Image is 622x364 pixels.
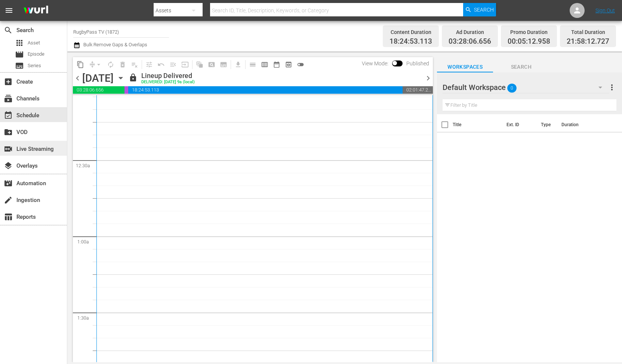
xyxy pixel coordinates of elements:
span: Asset [28,39,40,47]
span: calendar_view_week_outlined [261,61,268,68]
span: Copy Lineup [74,59,86,71]
span: Series [28,62,41,69]
span: 03:28:06.656 [73,86,124,94]
th: Ext. ID [502,114,536,135]
th: Type [536,114,557,135]
span: Search [4,26,13,35]
span: chevron_left [73,74,82,83]
span: preview_outlined [285,61,292,68]
div: Promo Duration [508,27,550,37]
span: Overlays [4,161,13,170]
span: Toggle to switch from Published to Draft view. [392,60,397,66]
span: Episode [28,50,44,58]
span: Episode [15,50,24,59]
span: View Mode: [358,60,392,66]
span: Create Series Block [218,59,230,71]
span: 24 hours Lineup View is OFF [295,59,307,71]
span: date_range_outlined [273,61,280,68]
span: 18:24:53.113 [128,86,403,94]
span: Channels [4,94,13,103]
button: more_vert [607,78,616,96]
span: 03:28:06.656 [449,37,491,46]
span: Clear Lineup [129,59,141,71]
span: 21:58:12.727 [567,37,609,46]
div: [DATE] [82,72,114,84]
span: Create Search Block [206,59,218,71]
span: Loop Content [105,59,117,71]
th: Title [453,114,502,135]
span: Schedule [4,111,13,120]
span: Select an event to delete [117,59,129,71]
img: ans4CAIJ8jUAAAAAAAAAAAAAAAAAAAAAAAAgQb4GAAAAAAAAAAAAAAAAAAAAAAAAJMjXAAAAAAAAAAAAAAAAAAAAAAAAgAT5G... [18,2,54,19]
span: Revert to Primary Episode [155,59,167,71]
span: toggle_off [297,61,304,68]
span: Workspaces [437,62,493,72]
div: Content Duration [389,27,432,37]
div: Default Workspace [443,77,609,98]
div: Ad Duration [449,27,491,37]
div: Total Duration [567,27,609,37]
span: View Backup [283,59,295,71]
div: DELIVERED: [DATE] 9a (local) [141,80,195,85]
span: Download as CSV [230,57,244,72]
span: 00:05:12.958 [124,86,128,94]
span: Published [403,60,433,66]
span: 02:01:47.273 [403,86,433,94]
span: Asset [15,38,24,47]
span: lock [129,73,138,82]
span: Ingestion [4,196,13,205]
span: Month Calendar View [271,59,283,71]
span: Create [4,77,13,86]
span: Update Metadata from Key Asset [179,59,191,71]
span: Reports [4,212,13,221]
span: Remove Gaps & Overlaps [86,59,105,71]
span: create_new_folder [4,128,13,137]
span: content_copy [77,61,84,68]
span: Search [493,62,549,72]
span: Series [15,61,24,70]
span: more_vert [607,83,616,92]
span: Fill episodes with ad slates [167,59,179,71]
span: chevron_right [424,74,433,83]
span: Week Calendar View [259,59,271,71]
div: Lineup Delivered [141,72,195,80]
span: Refresh All Search Blocks [191,57,206,72]
span: 0 [507,80,517,96]
span: Bulk Remove Gaps & Overlaps [82,42,147,47]
span: Customize Events [141,57,155,72]
button: Search [463,3,496,16]
a: Sign Out [595,7,615,13]
span: Automation [4,179,13,188]
span: 18:24:53.113 [389,37,432,46]
span: menu [4,6,13,15]
span: Live Streaming [4,144,13,153]
span: 00:05:12.958 [508,37,550,46]
span: Search [474,3,494,16]
th: Duration [557,114,602,135]
span: Day Calendar View [244,57,259,72]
